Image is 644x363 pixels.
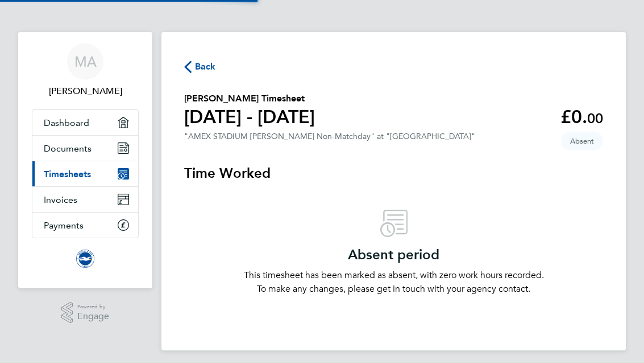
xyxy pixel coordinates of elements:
[560,106,603,128] app-decimal: £0.
[74,54,97,69] span: MA
[184,246,603,264] h3: Absent period
[77,302,109,312] span: Powered by
[44,169,91,180] span: Timesheets
[561,132,603,150] span: This timesheet is Absent.
[184,164,603,182] h3: Time Worked
[184,132,475,141] div: "AMEX STADIUM [PERSON_NAME] Non-Matchday" at "[GEOGRAPHIC_DATA]"
[44,194,77,205] span: Invoices
[44,117,89,128] span: Dashboard
[195,60,216,74] span: Back
[587,110,603,127] span: 00
[32,161,138,186] a: Timesheets
[184,282,603,296] p: To make any changes, please get in touch with your agency contact.
[76,250,94,268] img: brightonandhovealbion-logo-retina.png
[32,136,138,161] a: Documents
[32,43,139,98] a: MA[PERSON_NAME]
[32,187,138,212] a: Invoices
[184,105,315,128] h1: [DATE] - [DATE]
[32,213,138,238] a: Payments
[32,110,138,135] a: Dashboard
[44,220,84,231] span: Payments
[32,250,139,268] a: Go to home page
[77,312,109,321] span: Engage
[18,32,152,288] nav: Main navigation
[44,143,92,154] span: Documents
[184,92,315,105] h2: [PERSON_NAME] Timesheet
[61,302,110,324] a: Powered byEngage
[184,59,216,74] button: Back
[32,84,139,98] span: Maureen Atkins
[184,268,603,282] p: This timesheet has been marked as absent, with zero work hours recorded.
